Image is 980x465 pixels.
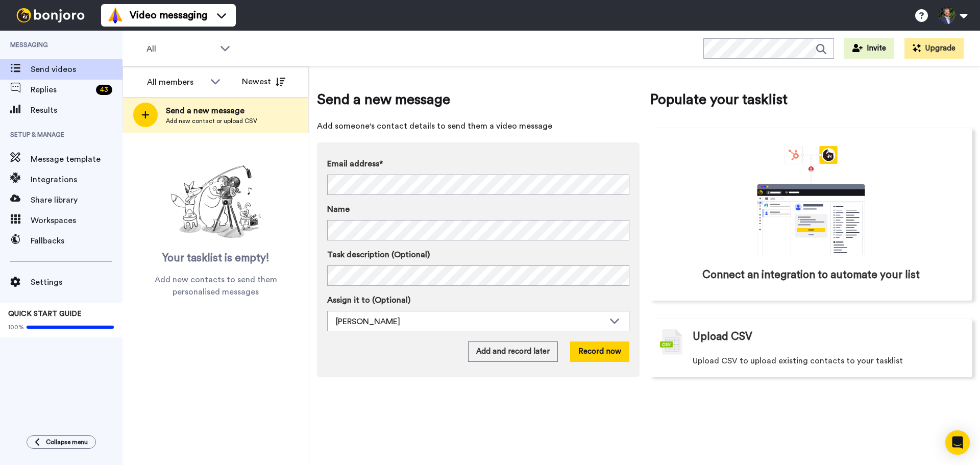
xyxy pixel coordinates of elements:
span: Integrations [31,174,122,186]
span: Fallbacks [31,235,122,247]
div: [PERSON_NAME] [336,315,604,328]
button: Add and record later [468,341,558,362]
div: All members [147,76,205,88]
span: Video messaging [130,8,207,22]
span: Message template [31,153,122,165]
span: 100% [8,323,24,331]
div: 43 [96,85,112,95]
div: Open Intercom Messenger [945,430,970,455]
span: All [146,43,215,55]
span: Results [31,104,122,116]
span: Connect an integration to automate your list [702,267,920,283]
span: Name [327,203,350,215]
img: bj-logo-header-white.svg [12,8,89,22]
span: Workspaces [31,214,122,227]
span: QUICK START GUIDE [8,310,82,317]
label: Assign it to (Optional) [327,294,629,306]
span: Settings [31,276,122,288]
label: Task description (Optional) [327,249,629,261]
span: Send a new message [166,105,257,117]
button: Newest [234,71,293,92]
span: Add new contact or upload CSV [166,117,257,125]
span: Share library [31,194,122,206]
button: Upgrade [904,38,964,59]
span: Add new contacts to send them personalised messages [138,274,293,298]
span: Upload CSV [693,329,752,345]
span: Add someone's contact details to send them a video message [317,120,640,132]
span: Replies [31,84,92,96]
div: animation [734,146,888,257]
span: Send videos [31,63,122,76]
button: Collapse menu [27,435,96,449]
span: Upload CSV to upload existing contacts to your tasklist [693,355,903,367]
img: vm-color.svg [107,7,124,23]
button: Record now [570,341,629,362]
img: csv-grey.png [660,329,682,355]
button: Invite [844,38,894,59]
span: Send a new message [317,89,640,110]
label: Email address* [327,158,629,170]
span: Populate your tasklist [650,89,972,110]
span: Collapse menu [46,438,88,446]
img: ready-set-action.png [165,161,267,243]
span: Your tasklist is empty! [162,251,269,266]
